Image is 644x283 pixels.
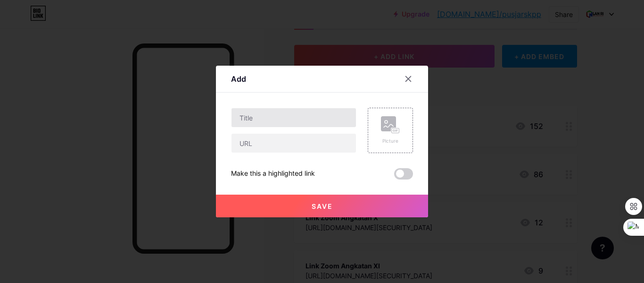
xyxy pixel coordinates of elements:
div: Add [231,73,246,85]
input: URL [231,134,356,153]
div: Picture [381,137,400,145]
input: Title [231,108,356,127]
span: Save [312,202,333,210]
div: Make this a highlighted link [231,168,315,180]
button: Save [216,195,428,217]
